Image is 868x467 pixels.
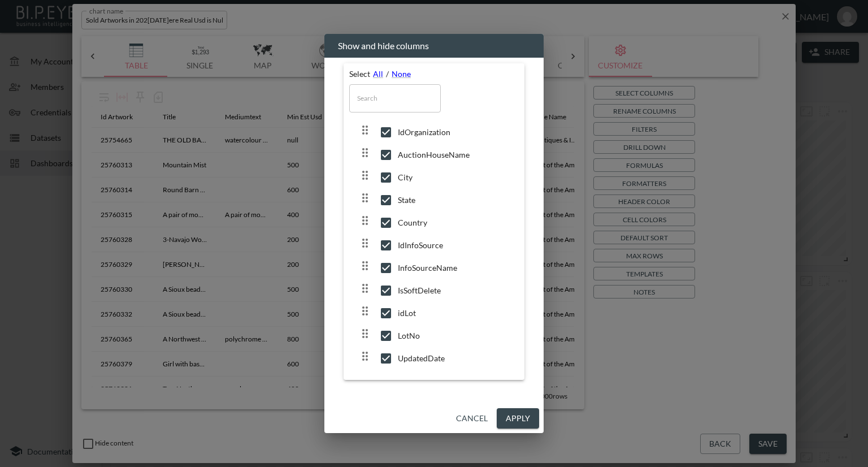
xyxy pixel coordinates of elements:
span: idLot [398,308,510,319]
button: Apply [497,408,539,429]
div: IdInfoSourceIdInfoSource [349,234,519,257]
span: Country [398,217,510,228]
div: AuctionHouseNameAuctionHouseName [349,144,519,166]
h2: Show and hide columns [324,34,544,58]
button: Cancel [452,408,492,429]
span: UpdatedDate [398,353,510,364]
span: InfoSourceName [398,262,510,274]
span: Select [349,69,370,79]
div: IdOrganizationIdOrganization [349,121,519,144]
div: CityCity [349,166,519,189]
span: IsSoftDelete [398,285,510,296]
div: CountryCountry [349,211,519,234]
span: IdInfoSource [398,240,510,251]
div: UpdatedDateUpdatedDate [349,347,519,370]
span: City [398,172,510,183]
span: AuctionHouseName [398,149,510,161]
a: All [373,69,383,79]
div: StateState [349,189,519,211]
div: LotNoLotNo [349,325,519,347]
div: InfoSourceNameInfoSourceName [349,257,519,279]
span: State [398,194,510,206]
div: idLotidLot [349,302,519,325]
span: / [386,69,389,79]
span: LotNo [398,330,510,341]
div: IsSoftDeleteIsSoftDelete [349,279,519,302]
input: Search [349,84,441,113]
span: IdOrganization [398,127,510,138]
a: None [392,69,411,79]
